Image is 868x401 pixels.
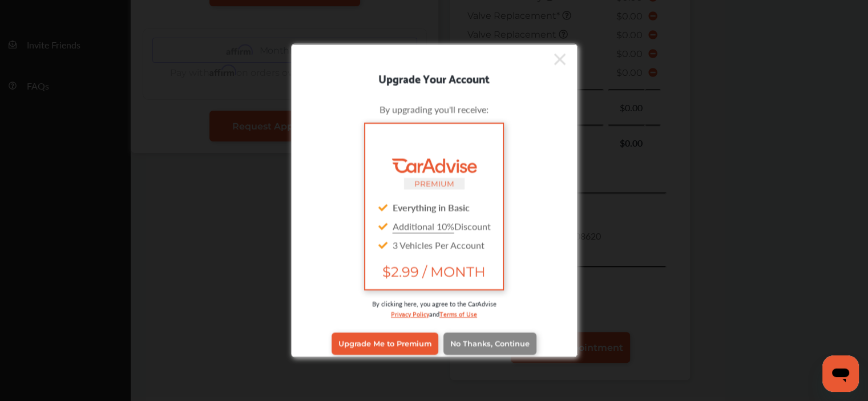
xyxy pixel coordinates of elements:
u: Additional 10% [393,219,454,232]
small: PREMIUM [414,179,454,188]
span: Discount [393,219,491,232]
a: Terms of Use [439,307,477,318]
iframe: Button to launch messaging window [822,355,859,392]
span: Upgrade Me to Premium [338,339,431,348]
span: No Thanks, Continue [450,339,530,348]
strong: Everything in Basic [393,200,470,213]
a: Upgrade Me to Premium [332,333,438,354]
span: $2.99 / MONTH [374,263,493,280]
div: Upgrade Your Account [292,68,577,87]
a: Privacy Policy [391,307,429,318]
div: By clicking here, you agree to the CarAdvise and [309,298,560,330]
a: No Thanks, Continue [443,333,536,354]
div: By upgrading you'll receive: [309,102,560,115]
div: 3 Vehicles Per Account [374,235,493,254]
